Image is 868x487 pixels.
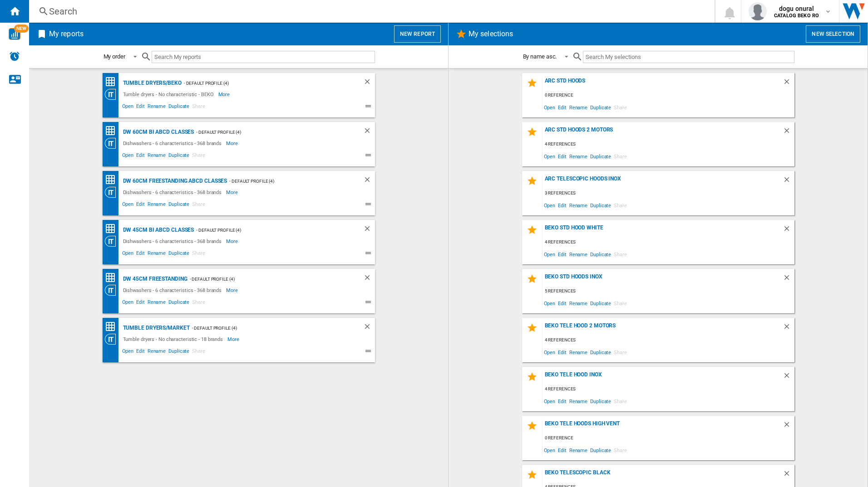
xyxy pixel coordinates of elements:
span: Share [612,150,628,162]
span: Rename [568,150,589,162]
span: Edit [557,199,568,211]
div: Delete [783,469,794,482]
div: Price Matrix [105,321,121,332]
span: Share [612,199,628,211]
span: Edit [557,444,568,456]
span: Share [191,200,207,211]
div: Tumble dryers - No characteristic - 18 brands [121,334,228,345]
span: Rename [146,102,167,113]
span: dogu onural [774,4,819,13]
div: beko tele hoods high vent [542,420,783,433]
div: By name asc. [523,53,557,60]
span: Edit [557,297,568,309]
div: My order [104,53,125,60]
div: Tumble dryers - No characteristic - BEKO [121,89,218,100]
img: profile.jpg [749,2,767,20]
div: Delete [783,371,794,384]
span: Rename [568,248,589,260]
div: Category View [105,236,121,247]
div: Category View [105,187,121,198]
span: Edit [135,200,146,211]
span: Duplicate [167,200,191,211]
button: New report [394,25,441,43]
span: Rename [146,249,167,260]
span: Open [121,151,135,162]
img: wise-card.svg [9,28,20,40]
div: Dishwashers - 6 characteristics - 368 brands [121,285,227,296]
div: Delete [783,78,794,90]
span: Open [121,102,135,113]
div: Dishwashers - 6 characteristics - 368 brands [121,236,227,247]
span: Edit [557,346,568,358]
div: 0 reference [542,433,794,444]
span: Duplicate [589,248,612,260]
div: Dishwashers - 6 characteristics - 368 brands [121,138,227,149]
button: New selection [806,25,860,43]
div: Dishwashers - 6 characteristics - 368 brands [121,187,227,198]
div: 4 references [542,237,794,248]
div: Price Matrix [105,76,121,88]
div: Price Matrix [105,272,121,283]
div: DW 45cm BI ABCD classes [121,224,194,236]
span: Share [612,101,628,113]
input: Search My reports [152,51,375,63]
span: Rename [146,347,167,358]
span: Rename [568,346,589,358]
span: Duplicate [167,151,191,162]
div: Tumble dryers/BEKO [121,78,182,89]
span: More [226,187,239,198]
span: Edit [135,249,146,260]
span: Duplicate [589,199,612,211]
div: arc telescopic hoods inox [542,175,783,188]
span: Duplicate [167,102,191,113]
div: 4 references [542,335,794,346]
span: More [226,236,239,247]
span: Share [612,395,628,407]
span: More [226,138,239,149]
div: Beko tele hood 2 motors [542,322,783,335]
span: NEW [14,24,29,33]
span: Edit [135,347,146,358]
span: Share [191,298,207,309]
div: Delete [783,175,794,188]
div: - Default profile (4) [187,273,345,285]
span: Share [612,346,628,358]
div: Category View [105,89,121,100]
span: Open [542,150,557,162]
div: DW 60cm BI ABCD classes [121,127,194,138]
span: Edit [135,151,146,162]
span: Open [542,297,557,309]
div: 3 references [542,188,794,199]
span: Rename [568,395,589,407]
span: Duplicate [589,297,612,309]
div: DW 60cm Freestanding ABCD classes [121,175,227,187]
div: - Default profile (4) [182,78,345,89]
span: Rename [146,151,167,162]
div: Delete [783,273,794,286]
img: alerts-logo.svg [9,51,20,62]
span: Open [542,395,557,407]
div: Delete [363,127,375,138]
span: Open [542,346,557,358]
div: Category View [105,138,121,149]
span: Edit [557,395,568,407]
div: 5 references [542,286,794,297]
span: Edit [135,102,146,113]
span: Share [191,151,207,162]
span: Open [542,199,557,211]
div: - Default profile (4) [227,175,345,187]
span: More [218,89,232,100]
span: Duplicate [589,150,612,162]
div: Price Matrix [105,174,121,185]
span: Share [612,297,628,309]
div: Delete [783,224,794,237]
span: More [226,285,239,296]
div: - Default profile (4) [194,127,345,138]
div: 0 reference [542,90,794,101]
div: Category View [105,334,121,345]
span: Share [191,249,207,260]
span: Duplicate [167,249,191,260]
span: Open [121,298,135,309]
div: Delete [783,322,794,335]
div: Arc std hoods [542,78,783,90]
